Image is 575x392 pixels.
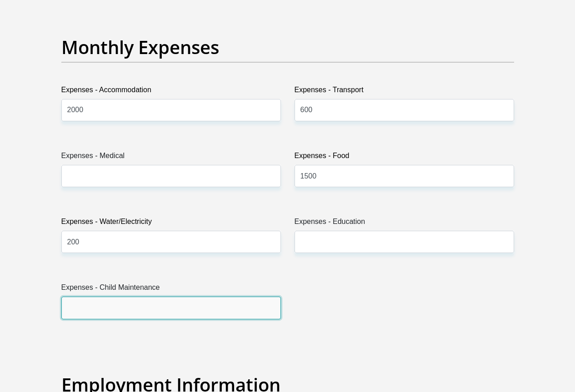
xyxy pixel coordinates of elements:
input: Expenses - Food [295,165,514,187]
input: Expenses - Accommodation [61,99,281,121]
input: Expenses - Transport [295,99,514,121]
label: Expenses - Water/Electricity [61,216,281,231]
input: Expenses - Water/Electricity [61,231,281,253]
label: Expenses - Accommodation [61,84,281,99]
label: Expenses - Medical [61,150,281,165]
label: Expenses - Transport [295,84,514,99]
label: Expenses - Child Maintenance [61,282,281,297]
label: Expenses - Food [295,150,514,165]
input: Expenses - Education [295,231,514,253]
h2: Monthly Expenses [61,36,514,58]
label: Expenses - Education [295,216,514,231]
input: Expenses - Medical [61,165,281,187]
input: Expenses - Child Maintenance [61,297,281,319]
